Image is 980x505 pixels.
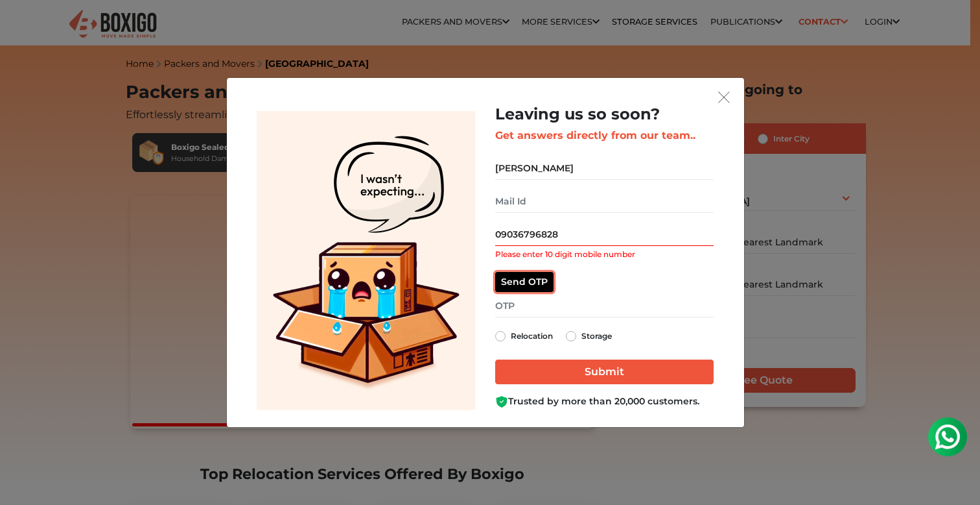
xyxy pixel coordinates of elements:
label: Please enter 10 digit mobile number [495,249,635,260]
label: Storage [581,328,612,344]
input: Submit [495,360,714,384]
img: Lead Welcome Image [257,111,476,410]
div: Trusted by more than 20,000 customers. [495,395,714,408]
h3: Get answers directly from our team.. [495,129,714,142]
input: Mobile No [495,223,714,246]
input: OTP [495,295,714,317]
img: Boxigo Customer Shield [495,395,508,408]
input: Your Name [495,157,714,180]
img: whatsapp-icon.svg [13,13,39,39]
img: exit [718,92,730,103]
button: Send OTP [495,272,554,292]
input: Mail Id [495,190,714,213]
h2: Leaving us so soon? [495,105,714,124]
label: Relocation [511,328,553,344]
